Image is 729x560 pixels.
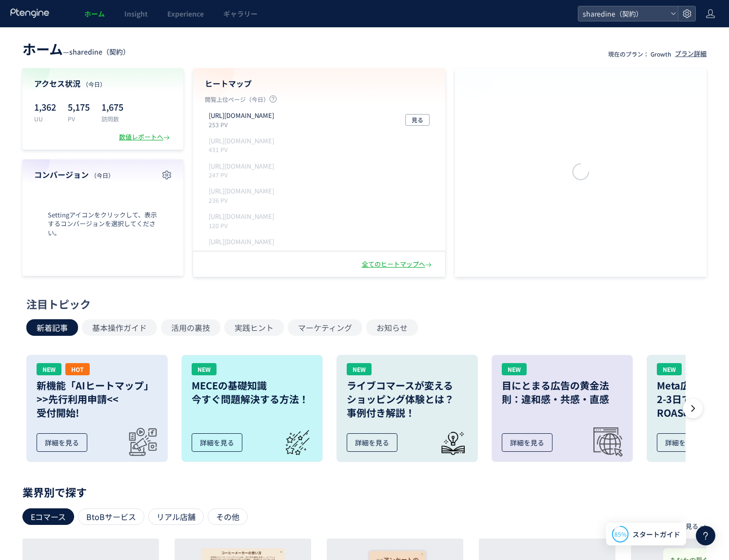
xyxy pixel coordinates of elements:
[84,9,105,19] span: ホーム
[580,6,667,21] span: sharedine（契約）
[69,47,130,57] span: sharedine（契約）
[362,260,433,269] div: 全てのヒートマップへ
[22,39,130,58] div: —
[209,136,274,146] p: https://sharedine.me/chefs/my_page
[347,379,468,420] h3: ライブコマースが変える ショッピング体験とは？ 事例付き解説！
[101,99,123,115] p: 1,675
[37,379,158,420] h3: 新機能「AIヒートマップ」 >>先行利用申請<< 受付開始!
[412,114,423,126] span: 見る
[82,80,106,88] span: （今日）
[78,508,144,525] div: BtoBサービス
[26,319,78,336] button: 新着記事
[68,99,90,115] p: 5,175
[209,246,278,254] p: 116 PV
[502,363,527,375] div: NEW
[34,99,56,115] p: 1,362
[124,9,148,19] span: Insight
[209,196,278,204] p: 236 PV
[26,296,698,311] div: 注目トピック
[657,363,682,375] div: NEW
[91,171,114,179] span: （今日）
[34,115,56,123] p: UU
[614,530,627,538] span: 85%
[192,363,217,375] div: NEW
[209,212,274,221] p: https://sharedine.me/categories/ダイエット/article/alkaline-food
[37,433,87,452] div: 詳細を見る
[34,78,172,89] h4: アクセス状況
[223,9,257,19] span: ギャラリー
[288,319,362,336] button: マーケティング
[209,145,278,154] p: 431 PV
[209,120,278,129] p: 253 PV
[209,237,274,247] p: https://sharedine.me/categories/筋トレ/article/digestive-food-convenience-store
[209,111,274,120] p: https://sharedine.me
[22,489,707,495] p: 業界別で探す
[502,433,552,452] div: 詳細を見る
[161,319,220,336] button: 活用の裏技
[608,50,671,58] p: 現在のプラン： Growth
[34,211,172,238] span: Settingアイコンをクリックして、表示するコンバージョンを選択してください。
[209,187,274,196] p: https://sharedine.me/chefs/deliveries/recent
[68,115,90,123] p: PV
[657,433,708,452] div: 詳細を見る
[34,169,172,180] h4: コンバージョン
[492,355,633,462] a: NEW目にとまる広告の黄金法則：違和感・共感・直感詳細を見る
[181,355,323,462] a: NEWMECEの基礎知識今すぐ問題解決する方法！詳細を見る
[37,363,61,375] div: NEW
[148,508,204,525] div: リアル店舗
[209,171,278,179] p: 247 PV
[205,95,433,107] p: 閲覧上位ページ（今日）
[700,518,707,535] p: →
[22,508,74,525] div: Eコマース
[405,114,430,126] button: 見る
[336,355,478,462] a: NEWライブコマースが変えるショッピング体験とは？事例付き解説！詳細を見る
[119,133,172,142] div: 数値レポートへ
[22,39,63,58] span: ホーム
[347,433,397,452] div: 詳細を見る
[366,319,418,336] button: お知らせ
[209,221,278,230] p: 120 PV
[632,529,680,540] span: スタートガイド
[224,319,284,336] button: 実践ヒント
[347,363,372,375] div: NEW
[192,379,313,406] h3: MECEの基礎知識 今すぐ問題解決する方法！
[82,319,157,336] button: 基本操作ガイド
[675,49,707,58] div: プラン詳細
[208,508,248,525] div: その他
[667,518,698,535] p: もっと見る
[205,78,433,89] h4: ヒートマップ
[502,379,623,406] h3: 目にとまる広告の黄金法則：違和感・共感・直感
[101,115,123,123] p: 訪問数
[209,162,274,171] p: https://sharedine.me/users/my_page
[192,433,242,452] div: 詳細を見る
[26,355,168,462] a: NEWHOT新機能「AIヒートマップ」>>先行利用申請<<受付開始!詳細を見る
[167,9,204,19] span: Experience
[65,363,90,375] div: HOT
